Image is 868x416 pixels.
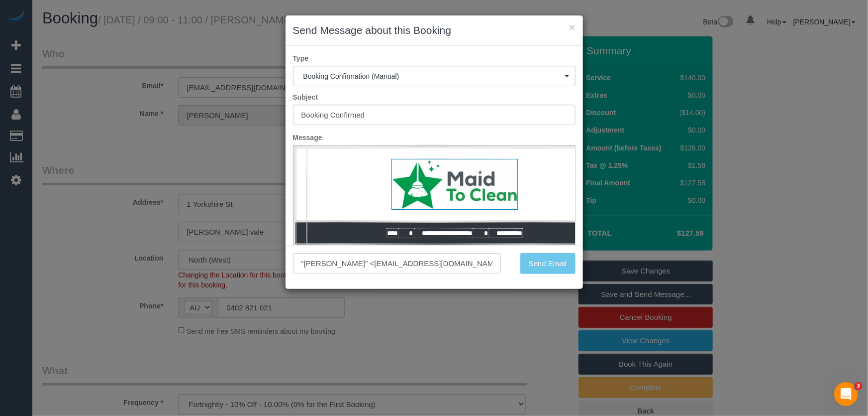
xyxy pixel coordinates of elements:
[286,92,583,102] label: Subject
[303,72,565,80] span: Booking Confirmation (Manual)
[293,66,576,86] button: Booking Confirmation (Manual)
[293,105,576,125] input: Subject
[293,145,575,301] iframe: Rich Text Editor, editor1
[286,133,583,142] label: Message
[293,23,576,38] h3: Send Message about this Booking
[855,382,863,390] span: 3
[834,382,858,406] iframe: Intercom live chat
[569,22,575,32] button: ×
[286,53,583,63] label: Type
